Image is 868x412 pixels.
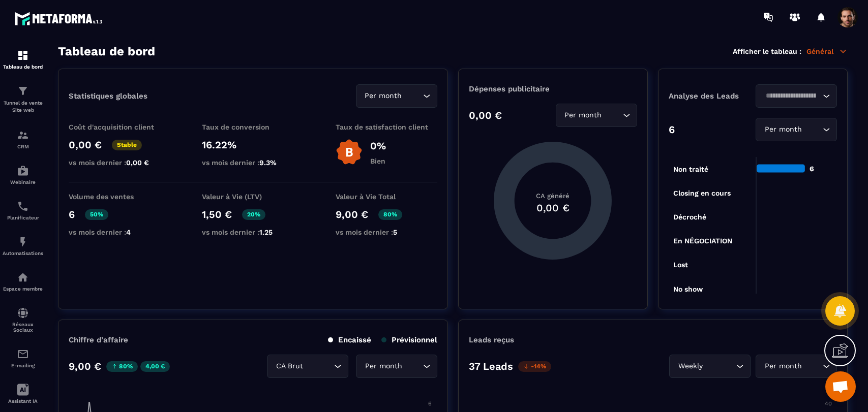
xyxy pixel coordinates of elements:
p: Volume des ventes [69,193,170,201]
img: social-network [17,307,29,319]
a: formationformationCRM [3,121,43,157]
img: b-badge-o.b3b20ee6.svg [336,139,363,166]
tspan: 6 [428,400,432,407]
p: Tableau de bord [3,64,43,70]
img: automations [17,236,29,248]
a: schedulerschedulerPlanificateur [3,193,43,228]
tspan: No show [673,285,703,293]
span: 0,00 € [126,159,149,167]
p: Coût d'acquisition client [69,123,170,131]
span: Per month [562,110,604,121]
span: 4 [126,228,131,236]
a: emailemailE-mailing [3,340,43,376]
p: Encaissé [328,335,371,344]
p: Dépenses publicitaire [469,84,637,93]
p: Prévisionnel [381,335,437,344]
p: 1,50 € [202,208,232,220]
a: formationformationTunnel de vente Site web [3,77,43,121]
p: Chiffre d’affaire [69,335,128,344]
p: Leads reçus [469,335,514,344]
p: CRM [3,144,43,149]
input: Search for option [404,90,421,102]
p: -14% [518,361,551,372]
tspan: Non traité [673,165,708,173]
p: 20% [242,209,265,220]
p: vs mois dernier : [202,159,304,167]
p: 16.22% [202,139,304,151]
p: 0% [370,140,386,152]
input: Search for option [762,90,820,102]
div: Search for option [756,355,837,378]
p: Tunnel de vente Site web [3,100,43,114]
span: Per month [762,124,804,135]
input: Search for option [604,110,620,121]
a: automationsautomationsEspace membre [3,264,43,299]
span: Per month [363,90,404,102]
input: Search for option [705,361,734,372]
p: 80% [378,209,402,220]
tspan: 40 [825,400,832,407]
p: 9,00 € [69,360,101,372]
div: Search for option [756,84,837,108]
span: 9.3% [259,159,277,167]
span: Weekly [676,361,705,372]
p: Taux de satisfaction client [336,123,437,131]
img: logo [14,9,106,28]
div: Search for option [356,355,437,378]
p: Analyse des Leads [669,91,753,101]
p: Bien [370,157,386,165]
p: Statistiques globales [69,91,147,101]
p: Taux de conversion [202,123,304,131]
img: automations [17,165,29,177]
div: Search for option [356,84,437,108]
img: email [17,348,29,360]
span: Per month [762,361,804,372]
p: E-mailing [3,363,43,368]
input: Search for option [404,361,421,372]
a: automationsautomationsWebinaire [3,157,43,193]
p: 9,00 € [336,208,368,220]
p: Afficher le tableau : [733,47,801,55]
p: 6 [69,208,75,220]
p: 80% [106,361,138,372]
a: formationformationTableau de bord [3,42,43,77]
img: formation [17,129,29,141]
img: formation [17,49,29,61]
a: social-networksocial-networkRéseaux Sociaux [3,299,43,340]
p: 50% [85,209,108,220]
img: formation [17,85,29,97]
p: Stable [112,140,142,150]
input: Search for option [804,361,820,372]
div: Search for option [669,355,751,378]
div: Mở cuộc trò chuyện [825,371,856,402]
a: Assistant IA [3,376,43,411]
p: vs mois dernier : [202,228,304,236]
span: 5 [393,228,397,236]
p: Réseaux Sociaux [3,322,43,333]
p: Valeur à Vie (LTV) [202,193,304,201]
img: scheduler [17,200,29,212]
a: automationsautomationsAutomatisations [3,228,43,264]
tspan: Décroché [673,213,706,221]
span: Per month [363,361,404,372]
p: 0,00 € [469,109,502,121]
tspan: Lost [673,261,688,269]
p: Espace membre [3,286,43,292]
p: 4,00 € [140,361,170,372]
p: Planificateur [3,215,43,220]
p: 37 Leads [469,360,513,372]
p: Automatisations [3,250,43,256]
p: vs mois dernier : [69,159,170,167]
h3: Tableau de bord [58,44,155,58]
input: Search for option [305,361,332,372]
input: Search for option [804,124,820,135]
div: Search for option [556,104,637,127]
p: vs mois dernier : [336,228,437,236]
span: 1.25 [259,228,273,236]
p: vs mois dernier : [69,228,170,236]
p: Général [806,47,848,56]
p: Assistant IA [3,398,43,404]
div: Search for option [267,355,348,378]
tspan: Closing en cours [673,189,731,198]
p: 0,00 € [69,139,102,151]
